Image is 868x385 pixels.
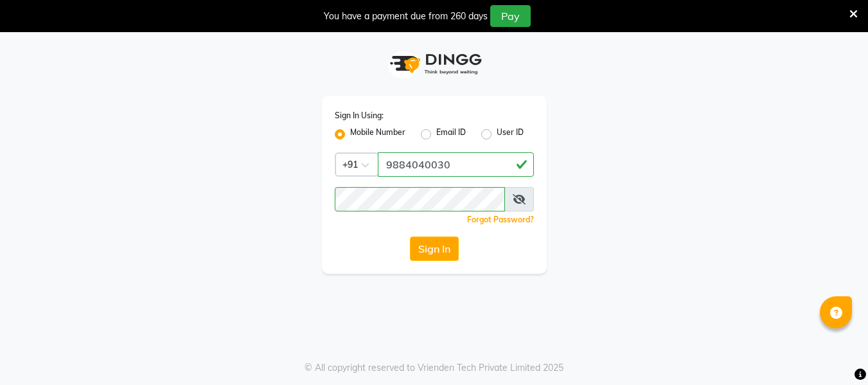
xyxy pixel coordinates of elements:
label: User ID [497,127,524,142]
img: logo1.svg [383,45,486,83]
iframe: chat widget [814,334,855,372]
div: You have a payment due from 260 days [324,10,488,23]
label: Email ID [436,127,466,142]
button: Sign In [410,237,459,261]
a: Forgot Password? [467,215,534,224]
button: Pay [490,5,531,27]
input: Username [335,187,505,211]
label: Mobile Number [350,127,405,142]
input: Username [378,152,534,177]
label: Sign In Using: [335,110,384,121]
